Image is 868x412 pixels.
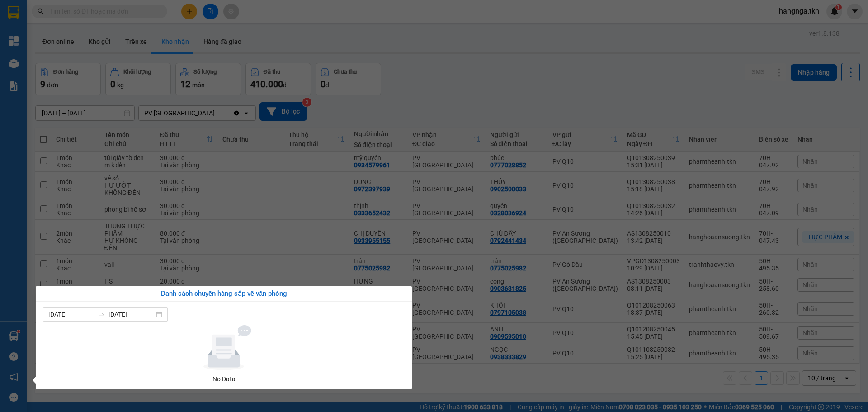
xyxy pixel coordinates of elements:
[108,309,154,319] input: Đến ngày
[43,289,405,299] div: Danh sách chuyến hàng sắp về văn phòng
[98,311,105,318] span: swap-right
[48,309,94,319] input: Từ ngày
[47,374,401,384] div: No Data
[98,311,105,318] span: to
